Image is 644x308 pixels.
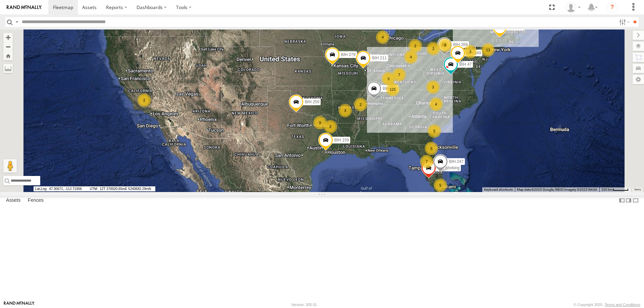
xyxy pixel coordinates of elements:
a: Visit our Website [4,301,35,308]
span: 12T 370020.65mE 5240682.29mN [88,186,155,191]
a: Terms and Conditions [605,303,640,307]
span: Map data ©2025 Google, INEGI Imagery ©2025 NASA [517,188,597,191]
span: BIH 259 [305,100,319,104]
div: 2 [438,39,452,52]
label: Search Query [14,17,19,27]
a: Terms [634,188,641,191]
label: Dock Summary Table to the Right [625,196,632,205]
div: Version: 305.01 [291,303,317,307]
label: Map Settings [633,75,644,84]
div: 9 [313,116,327,129]
div: 5 [434,179,447,192]
div: 2 [324,120,337,133]
i: ? [607,2,618,13]
div: 4 [404,50,418,64]
label: Dock Summary Table to the Left [619,196,625,205]
span: BIH 159 [334,138,349,142]
div: Nele . [563,2,583,12]
span: BIH 210 [383,86,397,91]
div: 3 [426,80,440,94]
span: 200 km [601,188,613,191]
label: Fences [24,196,47,205]
div: 2 [427,42,440,55]
div: 13 [481,43,495,57]
div: 4 [429,98,443,111]
label: Measure [3,64,13,73]
div: 3 [382,72,395,85]
div: © Copyright 2025 - [574,303,640,307]
label: Assets [3,196,24,205]
label: Hide Summary Table [632,196,639,205]
div: 121 [386,83,399,96]
span: BIH 279 [341,52,356,57]
div: 3 [464,45,477,58]
div: 2 [354,98,367,111]
div: 7 [420,155,433,168]
img: rand-logo.svg [7,5,42,10]
span: BIH 47 [460,62,472,67]
span: BIH 247 [449,159,464,164]
button: Zoom in [3,33,13,42]
button: Drag Pegman onto the map to open Street View [3,159,17,173]
div: 2 [138,94,151,107]
div: 5 [428,124,441,138]
div: 7 [392,68,406,81]
span: Not Working [437,166,460,170]
div: 5 [425,142,438,155]
button: Zoom Home [3,51,13,60]
button: Keyboard shortcuts [484,187,513,192]
div: 3 [338,104,352,117]
span: BIH 211 [372,56,386,60]
button: Zoom out [3,42,13,51]
div: 4 [376,30,389,44]
div: 2 [409,39,422,53]
button: Map Scale: 200 km per 43 pixels [599,187,631,192]
label: Search Filter Options [616,17,631,27]
span: 47.30671, -112.71956 [34,186,87,191]
span: BIH 269 [453,42,468,47]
